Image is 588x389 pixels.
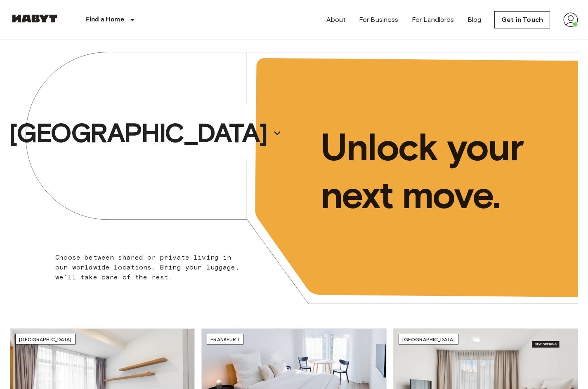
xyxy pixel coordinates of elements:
[468,15,482,25] a: Blog
[86,15,124,25] p: Find a Home
[10,14,59,23] img: Habyt
[321,123,565,219] p: Unlock your next move.
[563,12,578,27] img: avatar
[402,336,455,342] span: [GEOGRAPHIC_DATA]
[19,336,72,342] span: [GEOGRAPHIC_DATA]
[359,15,399,25] a: For Business
[210,336,239,342] span: Frankfurt
[412,15,454,25] a: For Landlords
[326,15,346,25] a: About
[5,114,285,152] button: [GEOGRAPHIC_DATA]
[55,253,243,282] p: Choose between shared or private living in our worldwide locations. Bring your luggage, we'll tak...
[494,11,550,28] a: Get in Touch
[9,117,267,150] p: [GEOGRAPHIC_DATA]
